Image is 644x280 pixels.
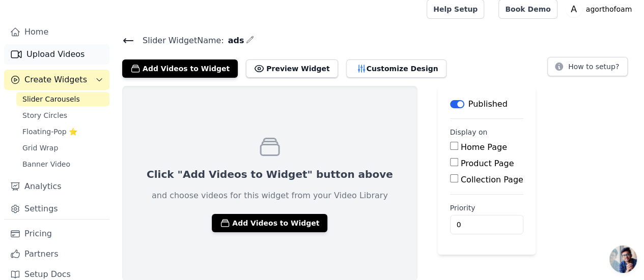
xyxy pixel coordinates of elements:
[4,44,109,65] a: Upload Videos
[609,245,637,273] div: Open chat
[212,214,327,232] button: Add Videos to Widget
[346,59,446,78] button: Customize Design
[16,92,109,106] a: Slider Carousels
[134,35,224,47] span: Slider Widget Name:
[22,143,58,153] span: Grid Wrap
[450,203,523,213] label: Priority
[4,70,109,90] button: Create Widgets
[122,59,238,78] button: Add Videos to Widget
[571,4,577,14] text: A
[16,157,109,171] a: Banner Video
[22,159,70,169] span: Banner Video
[152,190,388,202] p: and choose videos for this widget from your Video Library
[4,22,109,42] a: Home
[147,167,393,181] p: Click "Add Videos to Widget" button above
[24,74,87,86] span: Create Widgets
[468,98,508,110] p: Published
[16,125,109,139] a: Floating-Pop ⭐
[22,110,67,120] span: Story Circles
[224,35,244,47] span: ads
[4,199,109,219] a: Settings
[16,108,109,122] a: Story Circles
[547,57,628,76] button: How to setup?
[246,59,338,78] button: Preview Widget
[246,34,254,47] div: Edit Name
[22,127,77,137] span: Floating-Pop ⭐
[450,127,488,137] legend: Display on
[461,142,507,152] label: Home Page
[4,176,109,197] a: Analytics
[22,94,80,104] span: Slider Carousels
[547,64,628,74] a: How to setup?
[461,175,523,184] label: Collection Page
[461,159,514,168] label: Product Page
[4,244,109,264] a: Partners
[4,224,109,244] a: Pricing
[16,141,109,155] a: Grid Wrap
